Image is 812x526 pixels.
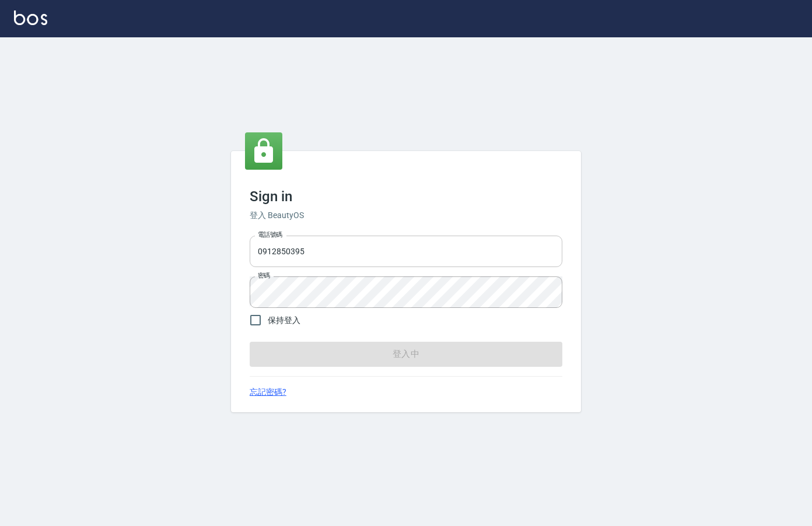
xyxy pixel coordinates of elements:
[258,230,282,239] label: 電話號碼
[250,188,562,205] h3: Sign in
[14,10,47,25] img: Logo
[250,386,286,398] a: 忘記密碼?
[250,209,562,222] h6: 登入 BeautyOS
[258,271,270,280] label: 密碼
[268,314,300,327] span: 保持登入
